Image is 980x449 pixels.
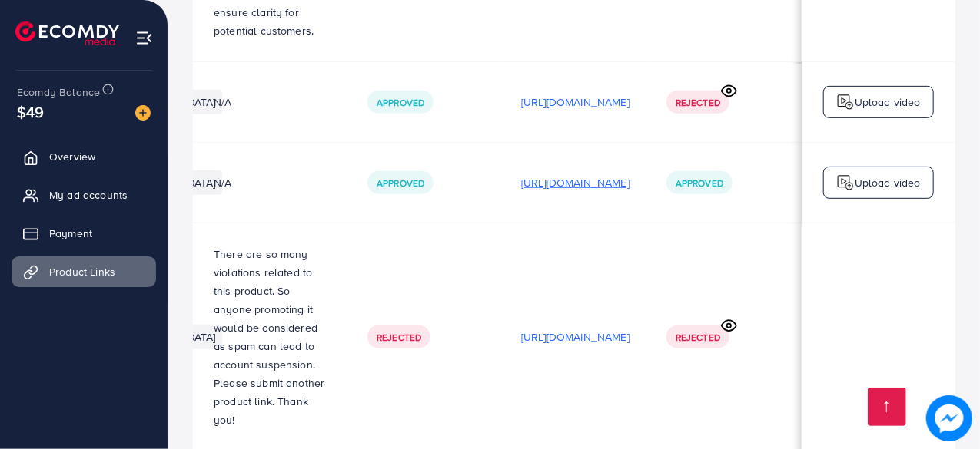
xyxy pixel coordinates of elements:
[214,94,231,110] span: N/A
[12,218,156,249] a: Payment
[377,331,421,344] span: Rejected
[214,175,231,190] span: N/A
[836,93,855,111] img: logo
[12,256,156,287] a: Product Links
[855,173,921,192] p: Upload video
[855,93,921,111] p: Upload video
[521,173,630,192] p: [URL][DOMAIN_NAME]
[49,149,95,164] span: Overview
[49,187,128,203] span: My ad accounts
[377,177,424,190] span: Approved
[676,96,720,109] span: Rejected
[135,29,153,47] img: menu
[12,180,156,210] a: My ad accounts
[214,245,331,429] p: There are so many violations related to this product. So anyone promoting it would be considered ...
[49,264,115,279] span: Product Links
[17,101,44,123] span: $49
[521,328,630,346] p: [URL][DOMAIN_NAME]
[676,331,720,344] span: Rejected
[135,105,151,121] img: image
[12,141,156,172] a: Overview
[377,96,424,109] span: Approved
[17,84,100,100] span: Ecomdy Balance
[926,395,972,441] img: image
[521,93,630,111] p: [URL][DOMAIN_NAME]
[676,177,723,190] span: Approved
[49,226,92,241] span: Payment
[15,21,119,45] img: logo
[836,173,855,192] img: logo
